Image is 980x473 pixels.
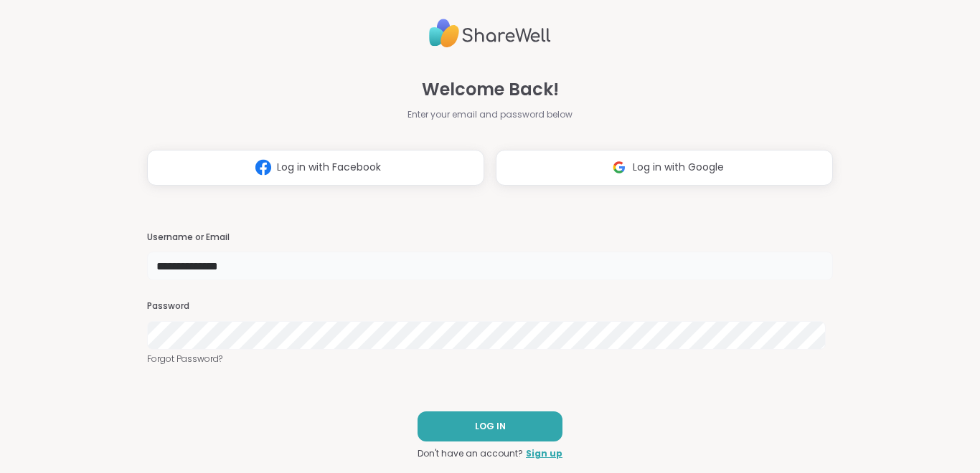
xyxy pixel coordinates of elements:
img: ShareWell Logo [429,13,551,54]
img: ShareWell Logomark [250,154,277,181]
span: Log in with Google [633,160,724,175]
span: Log in with Facebook [277,160,381,175]
span: LOG IN [475,420,506,433]
a: Sign up [526,447,562,460]
span: Enter your email and password below [407,108,573,121]
img: ShareWell Logomark [606,154,633,181]
h3: Username or Email [147,231,833,244]
button: Log in with Google [496,150,833,186]
span: Welcome Back! [422,77,559,102]
a: Forgot Password? [147,353,833,365]
button: Log in with Facebook [147,150,484,186]
h3: Password [147,300,833,312]
span: Don't have an account? [418,447,523,460]
button: LOG IN [418,411,562,441]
